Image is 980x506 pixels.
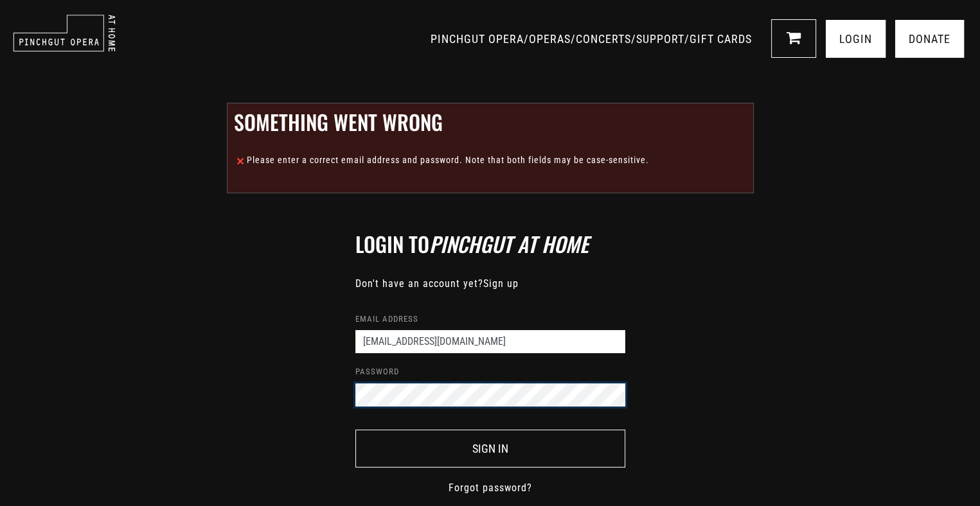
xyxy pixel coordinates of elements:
[449,480,532,496] a: Forgot password?
[355,276,625,292] p: Don't have an account yet?
[431,32,524,46] a: PINCHGUT OPERA
[636,32,684,46] a: SUPPORT
[529,32,571,46] a: OPERAS
[355,313,418,326] label: Email address
[355,430,625,467] button: Sign In
[234,110,747,134] h2: Something went wrong
[576,32,631,46] a: CONCERTS
[895,20,964,58] a: Donate
[13,14,116,52] img: pinchgut_at_home_negative_logo.svg
[690,32,752,46] a: GIFT CARDS
[234,153,747,167] p: Please enter a correct email address and password. Note that both fields may be case-sensitive.
[355,365,399,378] label: Password
[431,32,755,46] span: / / / /
[826,20,886,58] a: LOGIN
[355,232,625,256] h2: Login to
[483,277,519,290] a: Sign up
[429,229,589,259] i: Pinchgut At Home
